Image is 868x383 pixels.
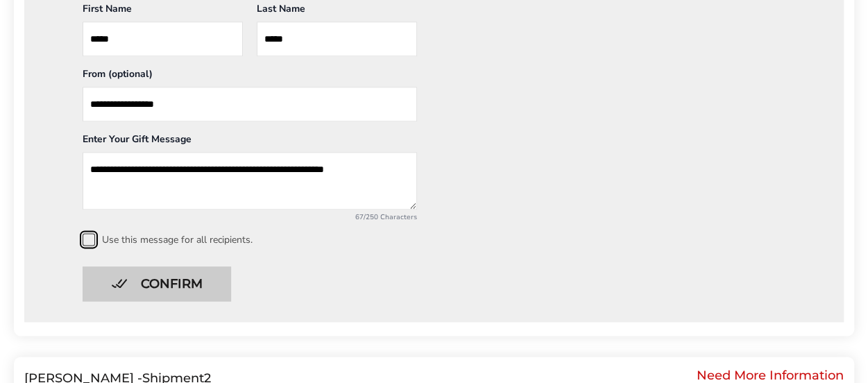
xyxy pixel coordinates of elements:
textarea: Add a message [83,152,417,210]
input: From [83,87,417,121]
div: 67/250 Characters [83,212,417,222]
input: Last Name [257,22,417,56]
div: From (optional) [83,67,417,87]
input: First Name [83,22,243,56]
button: Confirm button [83,266,231,301]
div: First Name [83,2,243,22]
div: Enter Your Gift Message [83,133,417,152]
div: Last Name [257,2,417,22]
label: Use this message for all recipients. [83,233,821,246]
